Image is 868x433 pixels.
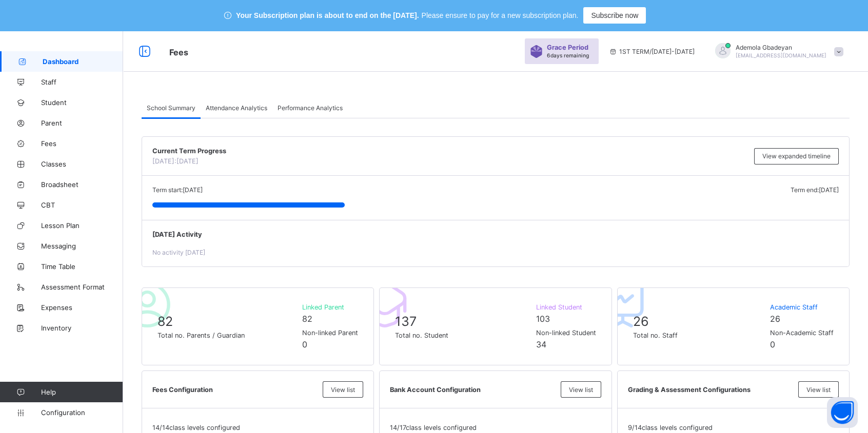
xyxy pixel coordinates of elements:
[633,314,649,329] span: 26
[152,249,205,256] span: No activity [DATE]
[770,303,834,311] span: Academic Staff
[390,424,477,431] span: 14 / 17 class levels configured
[157,314,173,329] span: 82
[41,324,123,332] span: Inventory
[422,11,579,19] span: Please ensure to pay for a new subscription plan.
[591,11,638,19] span: Subscribe now
[536,303,596,311] span: Linked Student
[536,339,546,349] span: 34
[628,424,713,431] span: 9 / 14 class levels configured
[41,242,123,250] span: Messaging
[395,332,530,339] span: Total no. Student
[41,262,123,271] span: Time Table
[770,314,780,324] span: 26
[41,283,123,291] span: Assessment Format
[302,329,358,337] span: Non-linked Parent
[705,43,849,60] div: AdemolaGbadeyan
[152,147,749,155] span: Current Term Progress
[206,104,267,112] span: Attendance Analytics
[236,11,419,19] span: Your Subscription plan is about to end on the [DATE].
[633,332,765,339] span: Total no. Staff
[395,314,417,329] span: 137
[569,386,593,394] span: View list
[536,329,596,337] span: Non-linked Student
[827,397,858,428] button: Open asap
[152,386,318,394] span: Fees Configuration
[41,201,123,209] span: CBT
[43,57,123,66] span: Dashboard
[791,186,839,194] span: Term end: [DATE]
[331,386,355,394] span: View list
[530,45,543,58] img: sticker-purple.71386a28dfed39d6af7621340158ba97.svg
[536,314,550,324] span: 103
[278,104,343,112] span: Performance Analytics
[628,386,793,394] span: Grading & Assessment Configurations
[41,139,123,148] span: Fees
[152,231,839,238] span: [DATE] Activity
[41,388,123,396] span: Help
[41,78,123,86] span: Staff
[41,221,123,230] span: Lesson Plan
[547,44,588,51] span: Grace Period
[302,303,358,311] span: Linked Parent
[806,386,831,394] span: View list
[302,314,312,324] span: 82
[547,52,589,58] span: 6 days remaining
[609,48,695,55] span: session/term information
[770,329,834,337] span: Non-Academic Staff
[762,152,831,160] span: View expanded timeline
[41,98,123,107] span: Student
[302,339,307,349] span: 0
[147,104,195,112] span: School Summary
[41,408,123,417] span: Configuration
[736,52,826,58] span: [EMAIL_ADDRESS][DOMAIN_NAME]
[157,332,297,339] span: Total no. Parents / Guardian
[152,186,203,194] span: Term start: [DATE]
[41,119,123,127] span: Parent
[152,424,240,431] span: 14 / 14 class levels configured
[41,180,123,189] span: Broadsheet
[736,44,826,51] span: Ademola Gbadeyan
[41,160,123,168] span: Classes
[152,157,199,165] span: [DATE]: [DATE]
[41,303,123,312] span: Expenses
[770,339,775,349] span: 0
[390,386,555,394] span: Bank Account Configuration
[169,47,188,57] span: Fees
